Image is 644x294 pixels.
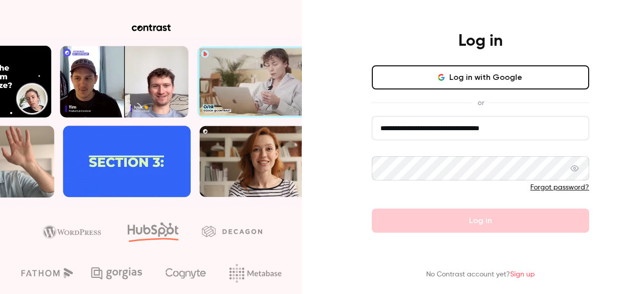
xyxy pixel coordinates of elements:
span: or [472,97,489,108]
p: No Contrast account yet? [426,269,535,280]
h4: Log in [458,31,503,51]
a: Forgot password? [530,184,589,191]
img: decagon [202,226,262,237]
button: Log in with Google [372,65,589,89]
a: Sign up [510,271,535,278]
